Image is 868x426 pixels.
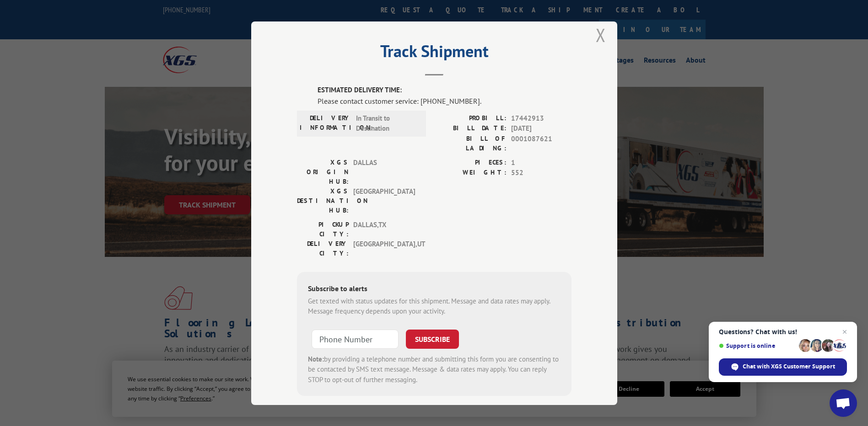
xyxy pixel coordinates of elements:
[297,157,349,186] label: XGS ORIGIN HUB:
[434,133,507,153] label: BILL OF LADING:
[308,296,561,316] div: Get texted with status updates for this shipment. Message and data rates may apply. Message frequ...
[353,239,415,258] span: [GEOGRAPHIC_DATA] , UT
[297,45,571,62] h2: Track Shipment
[596,23,606,47] button: Close modal
[434,168,507,178] label: WEIGHT:
[511,133,571,153] span: 0001087621
[353,186,415,215] span: [GEOGRAPHIC_DATA]
[719,342,796,349] span: Support is online
[839,326,850,337] span: Close chat
[353,219,415,239] span: DALLAS , TX
[312,329,399,348] input: Phone Number
[434,113,507,123] label: PROBILL:
[719,358,847,376] div: Chat with XGS Customer Support
[743,362,835,371] span: Chat with XGS Customer Support
[511,123,571,134] span: [DATE]
[830,389,857,417] div: Open chat
[308,354,561,385] div: by providing a telephone number and submitting this form you are consenting to be contacted by SM...
[353,157,415,186] span: DALLAS
[356,113,418,133] span: In Transit to Destination
[719,328,847,335] span: Questions? Chat with us!
[434,123,507,134] label: BILL DATE:
[318,95,571,106] div: Please contact customer service: [PHONE_NUMBER].
[511,157,571,168] span: 1
[297,239,349,258] label: DELIVERY CITY:
[308,354,324,363] strong: Note:
[434,157,507,168] label: PIECES:
[308,282,561,296] div: Subscribe to alerts
[318,85,571,96] label: ESTIMATED DELIVERY TIME:
[297,186,349,215] label: XGS DESTINATION HUB:
[406,329,459,348] button: SUBSCRIBE
[511,168,571,178] span: 552
[300,113,351,133] label: DELIVERY INFORMATION:
[511,113,571,123] span: 17442913
[297,219,349,239] label: PICKUP CITY:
